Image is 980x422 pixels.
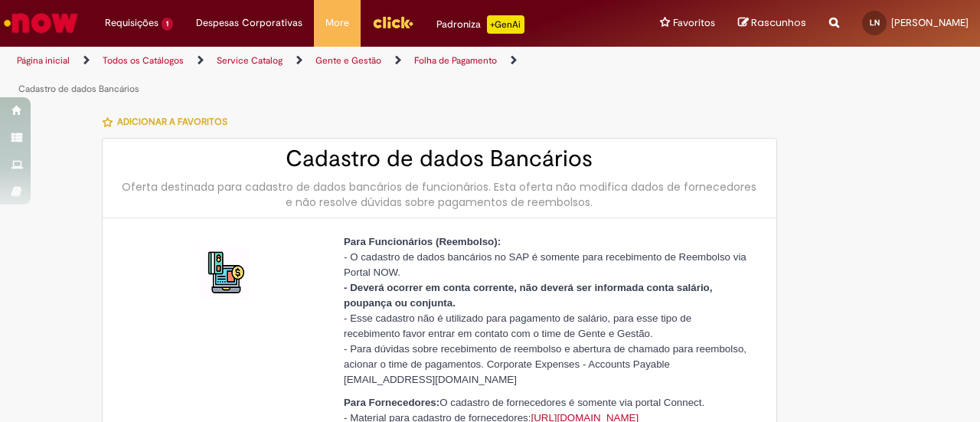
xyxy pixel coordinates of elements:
[414,54,497,67] a: Folha de Pagamento
[217,54,283,67] a: Service Catalog
[344,343,746,385] span: - Para dúvidas sobre recebimento de reembolso e abertura de chamado para reembolso, acionar o tim...
[196,15,302,31] span: Despesas Corporativas
[201,249,250,298] img: Cadastro de dados Bancários
[11,47,642,103] ul: Trilhas de página
[117,116,227,128] span: Adicionar a Favoritos
[118,179,761,210] div: Oferta destinada para cadastro de dados bancários de funcionários. Esta oferta não modifica dados...
[2,8,80,38] img: ServiceNow
[751,15,806,30] span: Rascunhos
[436,15,524,34] div: Padroniza
[673,15,715,31] span: Favoritos
[372,11,413,34] img: click_logo_yellow_360x200.png
[17,54,70,67] a: Página inicial
[103,54,184,67] a: Todos os Catálogos
[102,106,236,138] button: Adicionar a Favoritos
[162,18,173,31] span: 1
[18,83,139,95] a: Cadastro de dados Bancários
[487,15,524,34] p: +GenAi
[315,54,381,67] a: Gente e Gestão
[118,146,761,172] h2: Cadastro de dados Bancários
[344,312,691,339] span: - Esse cadastro não é utilizado para pagamento de salário, para esse tipo de recebimento favor en...
[344,236,501,247] span: Para Funcionários (Reembolso):
[891,16,969,29] span: [PERSON_NAME]
[344,397,439,408] strong: Para Fornecedores:
[738,16,806,31] a: Rascunhos
[325,15,349,31] span: More
[870,18,880,28] span: LN
[344,282,712,309] span: - Deverá ocorrer em conta corrente, não deverá ser informada conta salário, poupança ou conjunta.
[344,397,704,408] span: O cadastro de fornecedores é somente via portal Connect.
[105,15,158,31] span: Requisições
[344,251,746,278] span: - O cadastro de dados bancários no SAP é somente para recebimento de Reembolso via Portal NOW.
